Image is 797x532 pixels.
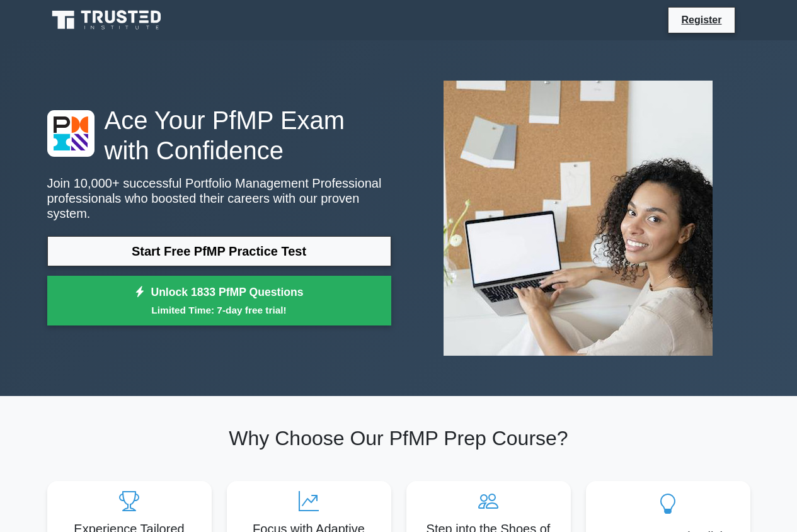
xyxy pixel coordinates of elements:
small: Limited Time: 7-day free trial! [63,303,376,317]
h1: Ace Your PfMP Exam with Confidence [47,105,391,166]
a: Unlock 1833 PfMP QuestionsLimited Time: 7-day free trial! [47,276,391,326]
p: Join 10,000+ successful Portfolio Management Professional professionals who boosted their careers... [47,176,391,221]
h2: Why Choose Our PfMP Prep Course? [47,426,750,450]
a: Register [674,12,729,28]
a: Start Free PfMP Practice Test [47,236,391,266]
